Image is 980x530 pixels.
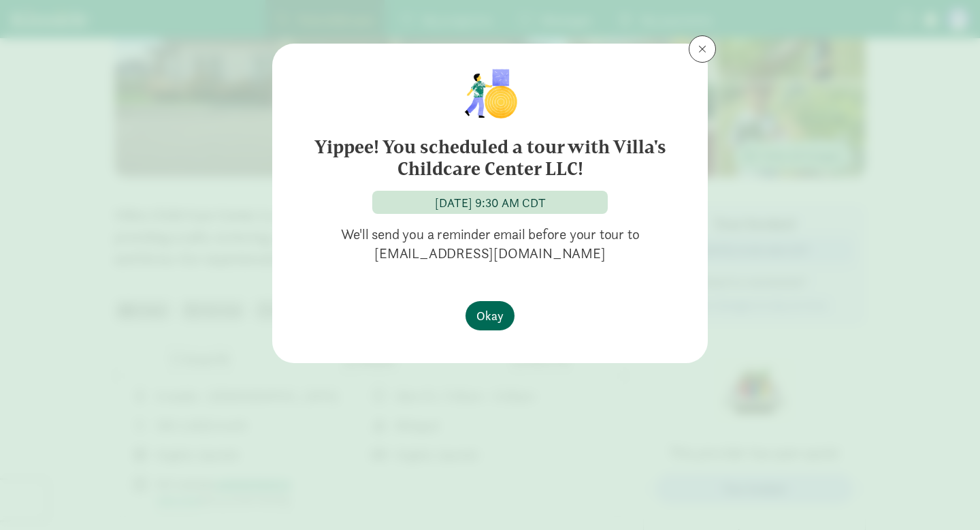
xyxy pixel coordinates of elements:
[435,193,546,212] div: [DATE] 9:30 AM CDT
[294,225,686,263] p: We'll send you a reminder email before your tour to [EMAIL_ADDRESS][DOMAIN_NAME]
[299,136,681,180] h6: Yippee! You scheduled a tour with Villa's Childcare Center LLC!
[465,301,514,330] button: Okay
[476,307,504,325] span: Okay
[456,65,524,120] img: illustration-child1.png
